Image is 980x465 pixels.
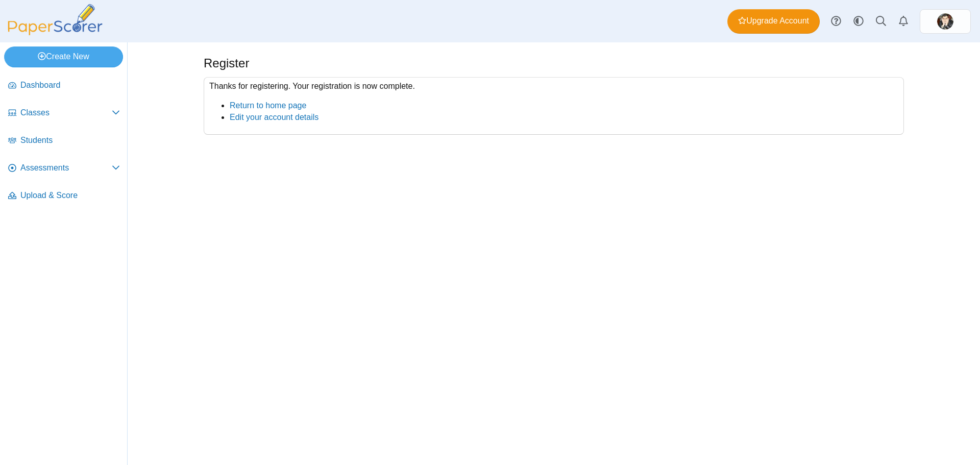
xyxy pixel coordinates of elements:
a: Return to home page [230,101,306,110]
a: Alerts [892,10,915,33]
a: Upgrade Account [727,9,820,34]
span: Upload & Score [20,190,120,201]
a: PaperScorer [4,28,106,37]
span: Students [20,135,120,146]
a: Edit your account details [230,113,318,121]
span: Dashboard [20,80,120,91]
a: Classes [4,101,124,126]
img: ps.qYB9sS0QO3QbeZOo [937,13,953,30]
a: Upload & Score [4,184,124,208]
img: PaperScorer [4,4,106,35]
a: Dashboard [4,74,124,98]
div: Thanks for registering. Your registration is now complete. [204,77,904,135]
a: Create New [4,46,123,67]
span: Upgrade Account [738,15,809,27]
span: Assessments [20,162,112,174]
a: ps.qYB9sS0QO3QbeZOo [920,9,971,34]
a: Assessments [4,156,124,181]
span: Classes [20,107,112,118]
span: Chinar Safarov [937,13,953,30]
h1: Register [204,55,249,72]
a: Students [4,129,124,153]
